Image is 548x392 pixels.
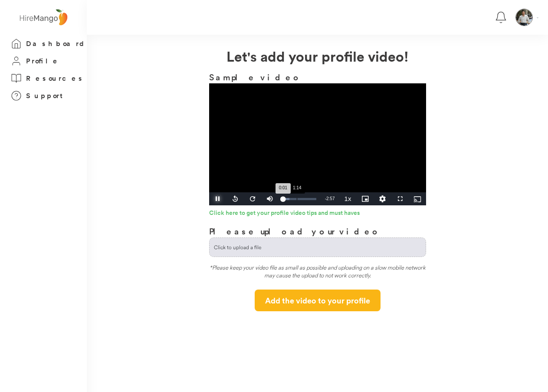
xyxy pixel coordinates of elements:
[283,198,316,200] div: Progress Bar
[537,17,538,18] img: Vector
[326,196,335,201] span: 2:57
[26,90,67,101] h3: Support
[26,73,85,84] h3: Resources
[209,225,381,237] h3: Please upload your video
[209,210,426,218] a: Click here to get your profile video tips and must haves
[87,46,548,66] h2: Let's add your profile video!
[255,290,381,311] button: Add the video to your profile
[17,7,70,28] img: logo%20-%20hiremango%20gray.png
[209,264,426,283] div: *Please keep your video file as small as possible and uploading on a slow mobile network may caus...
[325,196,326,201] span: -
[374,192,391,205] div: Quality Levels
[26,56,60,66] h3: Profile
[209,83,426,205] div: Video Player
[516,9,532,26] img: WhatsApp%20Image%202025-08-13%20at%206.38.40%20PM.jpeg.png
[209,71,426,83] h3: Sample video
[26,38,87,49] h3: Dashboard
